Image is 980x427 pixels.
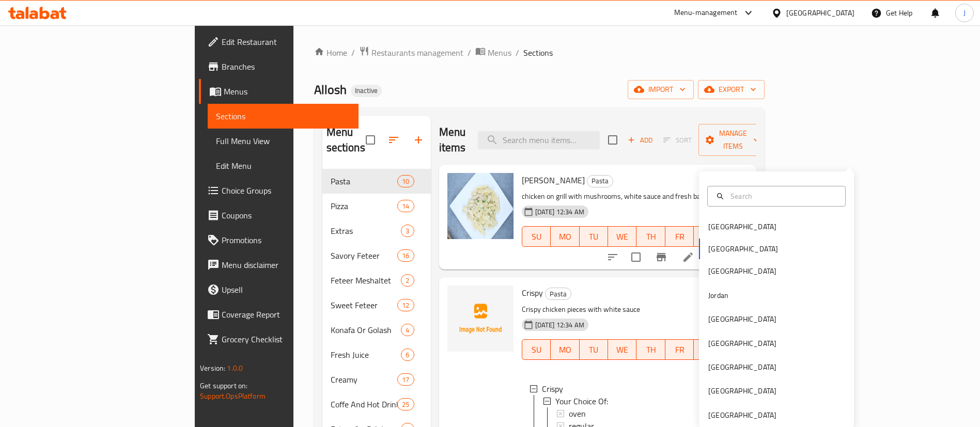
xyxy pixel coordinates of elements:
a: Coupons [199,203,359,228]
span: Pasta [587,175,613,187]
div: Feteer Meshaltet2 [322,268,431,293]
span: 2 [401,276,413,286]
img: Crispy [447,286,514,352]
div: items [397,175,414,187]
div: Jordan [708,290,728,301]
div: Fresh Juice6 [322,342,431,367]
span: [DATE] 12:34 AM [531,207,588,217]
span: Full Menu View [216,135,350,147]
span: 1.0.0 [227,361,243,375]
div: Sweet Feteer [331,299,398,311]
a: Promotions [199,228,359,252]
span: 25 [398,400,413,409]
button: MO [551,226,579,247]
div: Coffe And Hot Drink25 [322,392,431,417]
div: Pasta [587,175,613,187]
span: 12 [398,301,413,310]
button: SA [694,339,722,360]
span: Coffe And Hot Drink [331,398,398,410]
span: 3 [401,226,413,236]
a: Edit Restaurant [199,29,359,54]
span: 6 [401,350,413,360]
a: Menus [199,79,359,104]
button: WE [608,339,636,360]
span: Manage items [707,127,759,153]
span: Your Choice Of: [555,395,608,407]
div: items [397,299,414,311]
div: Pizza [331,200,398,212]
span: Crispy [522,285,543,301]
span: [DATE] 12:34 AM [531,320,588,330]
span: WE [612,342,632,357]
a: Edit menu item [682,251,694,263]
span: Coverage Report [222,308,350,321]
div: items [401,274,414,287]
div: items [401,324,414,336]
span: Restaurants management [371,46,463,59]
span: Savory Feteer [331,249,398,262]
input: Search [726,191,839,202]
a: Grocery Checklist [199,327,359,352]
a: Menus [475,46,511,59]
span: Pasta [331,175,398,187]
div: Savory Feteer16 [322,243,431,268]
li: / [468,46,471,59]
input: search [478,131,600,149]
div: [GEOGRAPHIC_DATA] [708,338,776,349]
span: MO [555,342,575,357]
span: MO [555,229,575,244]
span: oven [569,407,586,420]
button: import [628,80,694,99]
span: Upsell [222,283,350,296]
span: TH [641,342,661,357]
span: Fresh Juice [331,349,401,361]
button: Add [624,132,657,148]
span: Version: [200,361,225,375]
span: Branches [222,60,350,73]
span: Crispy [542,383,563,395]
span: Add item [624,132,657,148]
nav: breadcrumb [314,46,765,59]
button: TU [580,339,608,360]
div: items [401,349,414,361]
a: Support.OpsPlatform [200,389,266,403]
span: Sections [523,46,553,59]
button: MO [551,339,579,360]
div: Konafa Or Golash [331,324,401,336]
a: Full Menu View [208,129,359,153]
div: [GEOGRAPHIC_DATA] [708,313,776,325]
span: Coupons [222,209,350,222]
span: TH [641,229,661,244]
a: Restaurants management [359,46,463,59]
div: Pasta [545,288,571,300]
div: Inactive [351,85,382,97]
div: Sweet Feteer12 [322,293,431,318]
span: 10 [398,177,413,186]
span: Select to update [625,246,647,268]
button: FR [665,339,694,360]
span: Pasta [546,288,571,300]
span: Get support on: [200,379,247,392]
span: 16 [398,251,413,261]
button: TH [636,339,665,360]
button: Manage items [698,124,768,156]
span: Select section first [657,132,698,148]
div: [GEOGRAPHIC_DATA] [708,361,776,373]
span: Extras [331,225,401,237]
span: Select section [602,129,624,151]
h2: Menu items [439,124,466,155]
span: FR [670,229,690,244]
span: Grocery Checklist [222,333,350,345]
div: [GEOGRAPHIC_DATA] [708,265,776,277]
div: Feteer Meshaltet [331,274,401,287]
span: Sort sections [381,128,406,152]
div: [GEOGRAPHIC_DATA] [786,7,854,19]
div: [GEOGRAPHIC_DATA] [708,221,776,232]
span: Select all sections [360,129,381,151]
a: Sections [208,104,359,129]
button: FR [665,226,694,247]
